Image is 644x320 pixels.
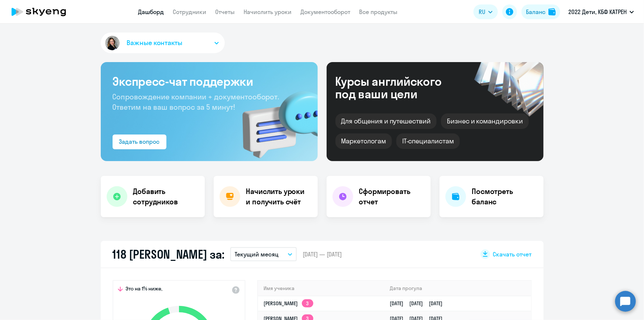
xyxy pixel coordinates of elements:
h4: Начислить уроки и получить счёт [246,186,310,207]
h3: Экспресс-чат поддержки [113,74,306,89]
p: Текущий месяц [235,250,279,259]
th: Имя ученика [258,281,384,296]
div: Баланс [526,7,545,16]
h4: Добавить сотрудников [133,186,199,207]
div: Задать вопрос [119,137,160,146]
a: [DATE][DATE][DATE] [390,300,448,307]
div: Для общения и путешествий [335,113,437,129]
a: Сотрудники [173,8,207,16]
a: Отчеты [216,8,235,16]
div: IT-специалистам [396,133,460,149]
h4: Посмотреть баланс [472,186,538,207]
img: avatar [104,34,121,52]
button: RU [473,4,498,19]
a: Начислить уроки [244,8,292,16]
h4: Сформировать отчет [359,186,425,207]
button: Текущий месяц [230,247,297,261]
span: RU [479,7,485,16]
div: Бизнес и командировки [441,113,529,129]
span: Это на 1% ниже, [126,285,163,294]
span: Скачать отчет [493,250,532,258]
a: [PERSON_NAME]3 [264,300,313,307]
button: Балансbalance [521,4,560,19]
button: Важные контакты [101,33,225,53]
img: bg-img [232,78,318,161]
div: Курсы английского под ваши цели [335,75,462,100]
img: balance [548,8,556,16]
div: Маркетологам [335,133,392,149]
span: Сопровождение компании + документооборот. Ответим на ваш вопрос за 5 минут! [113,92,279,112]
button: 2022 Дети, КБФ КАТРЕН [565,3,638,21]
span: [DATE] — [DATE] [303,250,342,258]
a: Все продукты [359,8,398,16]
a: Документооборот [301,8,351,16]
th: Дата прогула [384,281,531,296]
span: Важные контакты [127,38,182,48]
a: Дашборд [138,8,164,16]
button: Задать вопрос [113,135,166,149]
p: 2022 Дети, КБФ КАТРЕН [568,7,627,16]
app-skyeng-badge: 3 [302,299,313,307]
h2: 118 [PERSON_NAME] за: [113,247,225,262]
